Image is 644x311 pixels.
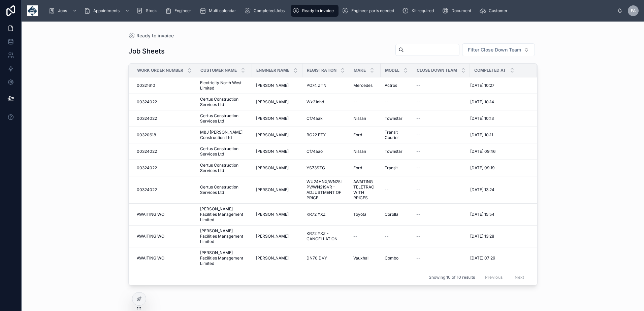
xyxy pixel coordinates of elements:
div: scrollable content [43,3,617,18]
span: [DATE] 13:28 [470,234,494,239]
a: Cf74aak [307,116,345,121]
a: [DATE] 10:14 [470,99,528,105]
span: [DATE] 13:24 [470,187,494,193]
a: KR72 YXZ - CANCELLATION [307,231,345,242]
a: -- [385,187,408,193]
a: 00324022 [137,116,192,121]
a: [PERSON_NAME] [256,116,298,121]
span: Engineer parts needed [351,8,394,13]
span: Customer Name [200,68,237,73]
span: AWAITING WO [137,212,164,217]
a: -- [353,99,377,105]
span: [PERSON_NAME] [256,116,289,121]
button: Select Button [462,43,535,56]
span: Document [451,8,471,13]
span: Nissan [353,116,366,121]
a: Jobs [46,5,80,17]
span: Wx21nhd [307,99,324,105]
span: Mercedes [353,83,373,88]
span: -- [416,234,420,239]
a: [PERSON_NAME] [256,83,298,88]
span: Certus Construction Services Ltd [200,97,248,107]
span: Filter Close Down Team [468,46,521,53]
a: Corolla [385,212,408,217]
a: BG22 FZY [307,132,345,138]
a: -- [416,83,466,88]
span: -- [416,255,420,261]
span: -- [416,212,420,217]
span: Completed at [474,68,506,73]
span: Combo [385,255,398,261]
a: Combo [385,255,408,261]
span: Ready to invoice [136,32,174,39]
a: Multi calendar [197,5,241,17]
a: Nissan [353,116,377,121]
span: AWAITING WO [137,255,164,261]
a: [DATE] 09:19 [470,165,528,171]
a: [PERSON_NAME] [256,99,298,105]
a: [PERSON_NAME] [256,212,298,217]
span: Model [385,68,399,73]
span: Certus Construction Services Ltd [200,163,248,173]
span: [PERSON_NAME] [256,149,289,154]
a: Wx21nhd [307,99,345,105]
span: 00324022 [137,99,157,105]
a: [DATE] 09:46 [470,149,528,154]
a: Nissan [353,149,377,154]
span: Appointments [93,8,120,13]
a: Ready to invoice [128,32,174,39]
a: -- [353,234,377,239]
span: Toyota [353,212,366,217]
a: AWAITING WO [137,234,192,239]
span: Work Order Number [137,68,183,73]
a: [PERSON_NAME] Facilities Management Limited [200,250,248,266]
span: Electricity North West Limited [200,80,248,91]
a: Townstar [385,149,408,154]
a: [DATE] 07:29 [470,255,528,261]
span: -- [416,99,420,105]
a: Vauxhall [353,255,377,261]
span: -- [416,149,420,154]
a: KR72 YXZ [307,212,345,217]
span: Multi calendar [209,8,236,13]
a: [DATE] 13:28 [470,234,528,239]
span: [DATE] 07:29 [470,255,495,261]
a: AWAITING TELETRAC WITH RPICES [353,179,377,201]
a: Townstar [385,116,408,121]
span: [PERSON_NAME] [256,187,289,193]
img: App logo [27,5,38,16]
span: FA [631,8,636,13]
span: [DATE] 10:14 [470,99,494,105]
span: Vauxhall [353,255,369,261]
span: [PERSON_NAME] [256,83,289,88]
span: [DATE] 10:13 [470,116,494,121]
a: Stock [134,5,162,17]
a: -- [416,99,466,105]
a: M&J [PERSON_NAME] Construction Ltd [200,130,248,140]
span: 00324022 [137,149,157,154]
a: 00324022 [137,165,192,171]
a: Toyota [353,212,377,217]
span: Ford [353,132,362,138]
a: Actros [385,83,408,88]
span: [DATE] 15:54 [470,212,494,217]
a: Cf74aao [307,149,345,154]
a: Certus Construction Services Ltd [200,184,248,195]
span: [DATE] 10:27 [470,83,494,88]
a: 00324022 [137,99,192,105]
a: Completed Jobs [242,5,289,17]
a: [DATE] 10:13 [470,116,528,121]
a: 00321610 [137,83,192,88]
span: Cf74aak [307,116,323,121]
a: Mercedes [353,83,377,88]
span: Transit Courier [385,130,408,140]
span: 00324022 [137,116,157,121]
span: [DATE] 10:11 [470,132,493,138]
a: AWAITING WO [137,255,192,261]
a: [PERSON_NAME] Facilities Management Limited [200,228,248,244]
span: Showing 10 of 10 results [429,275,475,280]
span: [PERSON_NAME] [256,212,289,217]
